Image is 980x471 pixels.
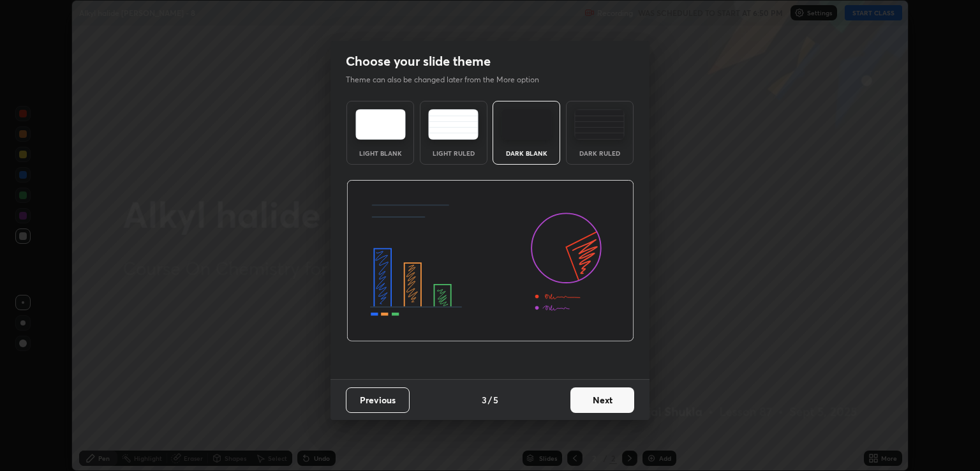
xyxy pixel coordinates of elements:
[488,393,492,407] h4: /
[574,109,625,140] img: darkRuledTheme.de295e13.svg
[501,150,552,156] div: Dark Blank
[428,150,479,156] div: Light Ruled
[574,150,625,156] div: Dark Ruled
[570,387,634,413] button: Next
[346,387,410,413] button: Previous
[346,180,634,342] img: darkThemeBanner.d06ce4a2.svg
[355,150,406,156] div: Light Blank
[501,109,552,140] img: darkTheme.f0cc69e5.svg
[428,109,479,140] img: lightRuledTheme.5fabf969.svg
[346,53,491,70] h2: Choose your slide theme
[346,74,553,86] p: Theme can also be changed later from the More option
[355,109,406,140] img: lightTheme.e5ed3b09.svg
[482,393,487,407] h4: 3
[493,393,498,407] h4: 5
